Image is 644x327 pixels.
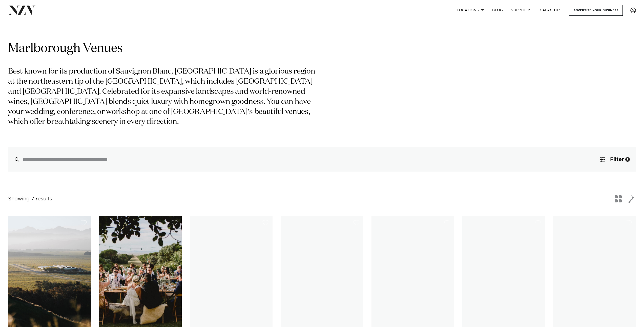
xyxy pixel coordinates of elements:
a: Advertise your business [569,5,623,16]
p: Best known for its production of Sauvignon Blanc, [GEOGRAPHIC_DATA] is a glorious region at the n... [8,67,321,127]
span: Filter [610,157,624,162]
div: 1 [625,157,630,162]
a: BLOG [488,5,507,16]
div: Showing 7 results [8,195,52,203]
a: Locations [453,5,488,16]
a: SUPPLIERS [507,5,535,16]
button: Filter1 [594,147,636,172]
h1: Marlborough Venues [8,41,636,57]
img: nzv-logo.png [8,6,36,15]
a: Capacities [536,5,566,16]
